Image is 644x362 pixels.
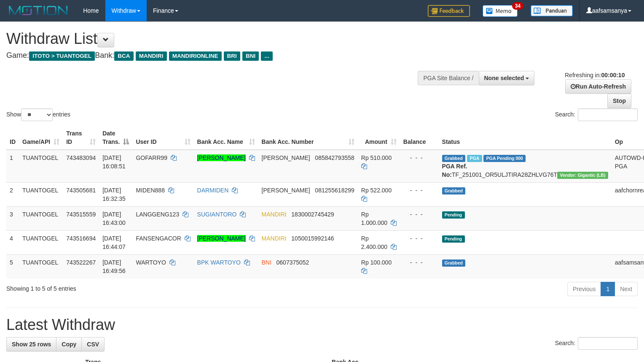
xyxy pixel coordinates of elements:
[262,187,310,194] span: [PERSON_NAME]
[258,126,358,150] th: Bank Acc. Number: activate to sort column ascending
[276,259,309,266] span: Copy 0607375052 to clipboard
[418,71,478,85] div: PGA Site Balance /
[136,187,164,194] span: MIDEN888
[361,259,392,266] span: Rp 100.000
[6,182,19,206] td: 2
[403,234,435,243] div: - - -
[102,211,126,226] span: [DATE] 16:43:00
[291,235,334,242] span: Copy 1050015992146 to clipboard
[6,230,19,254] td: 4
[114,51,133,61] span: BCA
[361,211,387,226] span: Rp 1.000.000
[442,211,465,219] span: Pending
[29,51,95,61] span: ITOTO > TUANTOGEL
[6,316,638,333] h1: Latest Withdraw
[315,154,354,161] span: Copy 085842793558 to clipboard
[601,72,625,78] strong: 00:00:10
[484,75,524,81] span: None selected
[66,154,96,161] span: 743483094
[224,51,240,61] span: BRI
[99,126,132,150] th: Date Trans.: activate to sort column descending
[6,4,70,17] img: MOTION_logo.png
[358,126,400,150] th: Amount: activate to sort column ascending
[197,154,246,161] a: [PERSON_NAME]
[136,154,167,161] span: GOFARR99
[361,187,392,194] span: Rp 522.000
[132,126,193,150] th: User ID: activate to sort column ascending
[66,235,96,242] span: 743516694
[567,282,601,296] a: Previous
[403,154,435,162] div: - - -
[6,108,70,121] label: Show entries
[512,2,523,10] span: 34
[578,337,638,350] input: Search:
[428,5,470,17] img: Feedback.jpg
[442,155,466,162] span: Grabbed
[442,187,466,195] span: Grabbed
[6,150,19,183] td: 1
[136,211,179,218] span: LANGGENG123
[262,211,287,218] span: MANDIRI
[66,211,96,218] span: 743515559
[439,126,612,150] th: Status
[6,254,19,278] td: 5
[607,94,631,108] a: Stop
[63,126,99,150] th: Trans ID: activate to sort column ascending
[439,150,612,183] td: TF_251001_OR5ULJTIRA28ZHLVG76T
[442,163,467,178] b: PGA Ref. No:
[66,187,96,194] span: 743505681
[479,71,535,85] button: None selected
[6,337,56,351] a: Show 25 rows
[6,126,19,150] th: ID
[102,259,126,274] span: [DATE] 16:49:56
[81,337,105,351] a: CSV
[565,79,631,94] a: Run Auto-Refresh
[56,337,82,351] a: Copy
[197,187,229,194] a: DARMIDEN
[102,187,126,202] span: [DATE] 16:32:35
[136,259,166,266] span: WARTOYO
[531,5,573,16] img: panduan.png
[169,51,222,61] span: MANDIRIONLINE
[19,126,63,150] th: Game/API: activate to sort column ascending
[557,172,608,179] span: Vendor URL: https://dashboard.q2checkout.com/secure
[483,155,526,162] span: PGA Pending
[361,154,392,161] span: Rp 510.000
[242,51,259,61] span: BNI
[197,259,241,266] a: BPK WARTOYO
[262,235,287,242] span: MANDIRI
[102,154,126,170] span: [DATE] 16:08:51
[12,341,51,348] span: Show 25 rows
[19,254,63,278] td: TUANTOGEL
[442,235,465,243] span: Pending
[102,235,126,250] span: [DATE] 16:44:07
[467,155,482,162] span: Marked by aafyoumonoriya
[136,51,167,61] span: MANDIRI
[291,211,334,218] span: Copy 1830002745429 to clipboard
[6,51,421,60] h4: Game: Bank:
[403,210,435,219] div: - - -
[21,108,53,121] select: Showentries
[66,259,96,266] span: 743522267
[315,187,354,194] span: Copy 081255618299 to clipboard
[400,126,439,150] th: Balance
[62,341,76,348] span: Copy
[197,235,246,242] a: [PERSON_NAME]
[6,206,19,230] td: 3
[19,182,63,206] td: TUANTOGEL
[555,108,638,121] label: Search:
[555,337,638,350] label: Search:
[614,282,638,296] a: Next
[19,150,63,183] td: TUANTOGEL
[483,5,518,17] img: Button%20Memo.svg
[6,30,421,47] h1: Withdraw List
[19,206,63,230] td: TUANTOGEL
[403,186,435,195] div: - - -
[87,341,99,348] span: CSV
[136,235,181,242] span: FANSENGACOR
[403,258,435,267] div: - - -
[19,230,63,254] td: TUANTOGEL
[565,72,625,78] span: Refreshing in:
[601,282,615,296] a: 1
[262,259,271,266] span: BNI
